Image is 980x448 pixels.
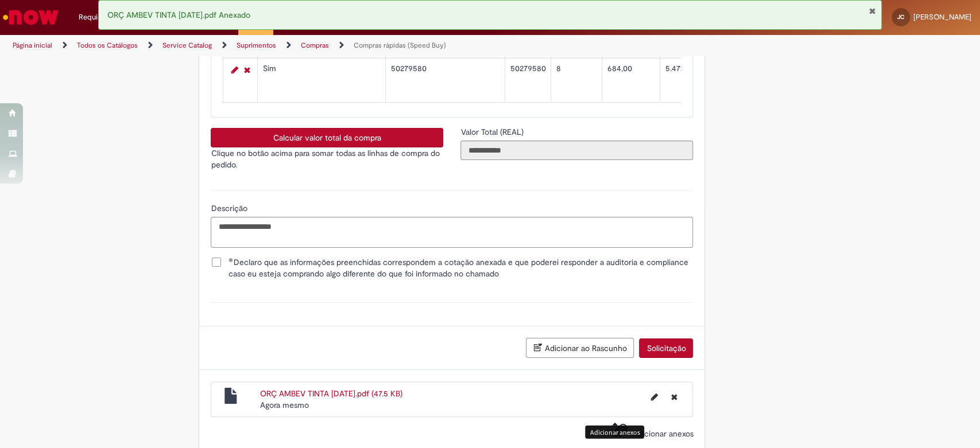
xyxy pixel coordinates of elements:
button: Adicionar anexos [609,420,630,446]
input: Valor Total (REAL) [460,141,693,160]
span: Declaro que as informações preenchidas correspondem a cotação anexada e que poderei responder a a... [228,256,693,279]
button: Excluir ORÇ AMBEV TINTA 28.05.25.pdf [664,388,684,406]
button: Adicionar ao Rascunho [526,338,634,358]
td: Sim [258,59,386,103]
span: Requisições [79,11,119,23]
td: 5.472,00 [660,59,734,103]
time: 28/08/2025 09:04:05 [260,400,309,410]
td: 8 [551,59,602,103]
label: Somente leitura - Valor Total (REAL) [460,126,525,138]
span: ORÇ AMBEV TINTA [DATE].pdf Anexado [107,10,250,20]
a: ORÇ AMBEV TINTA [DATE].pdf (47.5 KB) [260,388,402,399]
a: Página inicial [13,41,52,50]
a: Compras rápidas (Speed Buy) [354,41,446,50]
a: Todos os Catálogos [77,41,138,50]
a: Service Catalog [162,41,212,50]
span: JC [897,13,904,21]
a: Editar Linha 2 [228,63,241,77]
a: Suprimentos [237,41,276,50]
p: Clique no botão acima para somar todas as linhas de compra do pedido. [211,147,443,170]
a: Compras [301,41,329,50]
button: Calcular valor total da compra [211,128,443,147]
ul: Trilhas de página [9,35,645,56]
button: Fechar Notificação [868,6,876,15]
td: 50279580 [505,59,551,103]
div: Adicionar anexos [585,426,644,439]
a: Remover linha 2 [241,63,253,77]
textarea: Descrição [211,217,693,248]
td: 684,00 [602,59,660,103]
span: Adicionar anexos [632,428,693,439]
button: Editar nome de arquivo ORÇ AMBEV TINTA 28.05.25.pdf [644,388,664,406]
span: Descrição [211,203,249,213]
span: Agora mesmo [260,400,309,410]
td: 50279580 [386,59,505,103]
img: ServiceNow [1,6,60,29]
span: [PERSON_NAME] [913,12,971,22]
button: Solicitação [639,338,693,358]
span: Obrigatório Preenchido [228,258,233,262]
span: Somente leitura - Valor Total (REAL) [460,127,525,137]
